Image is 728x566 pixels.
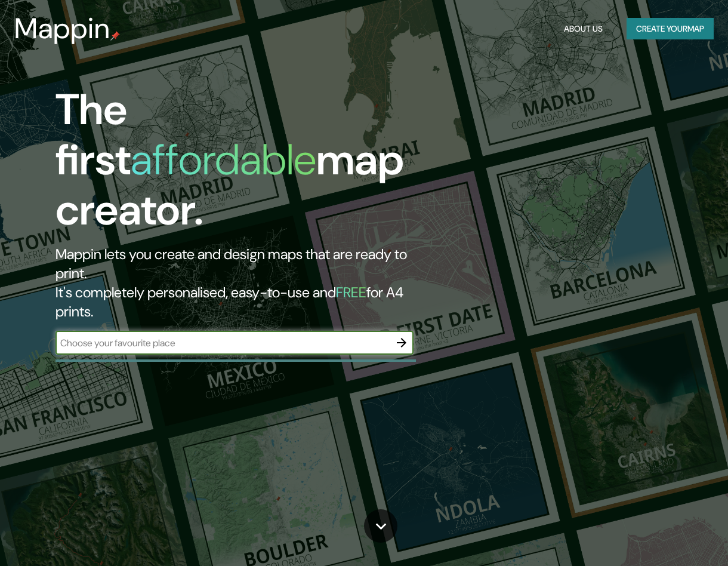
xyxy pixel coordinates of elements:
[131,132,316,187] h1: affordable
[336,283,366,302] h5: FREE
[559,18,607,40] button: About Us
[55,336,390,350] input: Choose your favourite place
[14,12,110,45] h3: Mappin
[110,31,120,41] img: mappin-pin
[55,245,419,321] h2: Mappin lets you create and design maps that are ready to print. It's completely personalised, eas...
[627,18,714,40] button: Create yourmap
[55,85,419,245] h1: The first map creator.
